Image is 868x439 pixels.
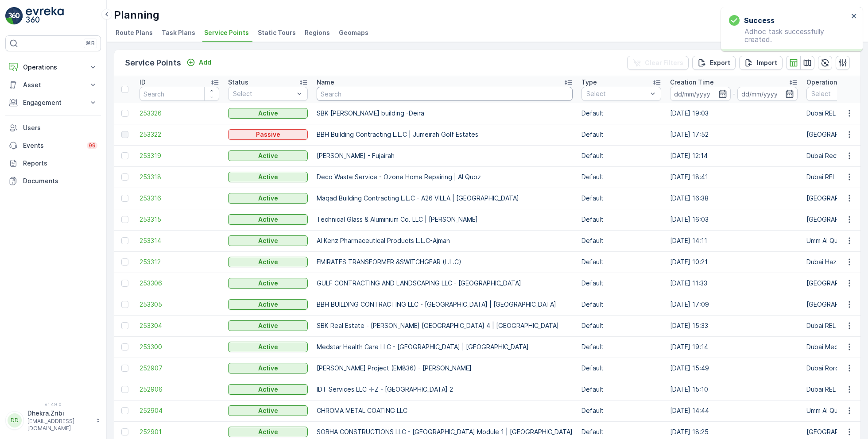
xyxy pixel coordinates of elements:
span: 253304 [139,321,219,330]
td: GULF CONTRACTING AND LANDSCAPING LLC - [GEOGRAPHIC_DATA] [312,273,577,294]
button: Engagement [5,94,101,112]
button: Import [739,56,783,70]
div: Toggle Row Selected [121,258,128,266]
td: Medstar Health Care LLC - [GEOGRAPHIC_DATA] | [GEOGRAPHIC_DATA] [312,336,577,358]
button: Active [228,405,308,416]
td: Technical Glass & Aluminium Co. LLC | [PERSON_NAME] [312,209,577,230]
p: - [732,89,736,99]
td: [DATE] 16:03 [666,209,802,230]
span: Route Plans [116,28,153,37]
div: Toggle Row Selected [121,428,128,435]
div: Toggle Row Selected [121,152,128,159]
p: Active [258,406,278,415]
td: SBK Real Estate - [PERSON_NAME] [GEOGRAPHIC_DATA] 4 | [GEOGRAPHIC_DATA] [312,315,577,336]
span: Regions [305,28,330,37]
div: Toggle Row Selected [121,131,128,138]
td: Default [577,400,666,421]
button: Active [228,172,308,182]
p: Active [258,215,278,224]
p: Active [258,343,278,351]
p: Users [23,123,97,132]
a: 253312 [139,258,219,266]
a: Reports [5,154,101,172]
img: logo [5,7,23,25]
a: 253314 [139,236,219,245]
button: Clear Filters [627,56,689,70]
button: Active [228,108,308,119]
button: Active [228,257,308,267]
div: Toggle Row Selected [121,173,128,181]
td: Default [577,103,666,124]
td: CHROMA METAL COATING LLC [312,400,577,421]
a: 253315 [139,215,219,224]
a: 252904 [139,406,219,415]
p: Export [710,58,730,67]
button: Operations [5,58,101,76]
td: Default [577,379,666,400]
a: 253326 [139,109,219,118]
p: Documents [23,177,97,185]
a: Events99 [5,137,101,154]
td: [DATE] 15:33 [666,315,802,336]
div: Toggle Row Selected [121,195,128,202]
td: Default [577,315,666,336]
div: DD [8,413,22,427]
td: Default [577,336,666,358]
td: Al Kenz Pharmaceutical Products L.L.C-Ajman [312,230,577,251]
p: Active [258,173,278,181]
td: Maqad Building Contracting L.L.C - A26 VILLA | [GEOGRAPHIC_DATA] [312,188,577,209]
p: ID [139,78,146,87]
p: Events [23,141,81,150]
td: Default [577,358,666,379]
p: Status [228,78,248,87]
p: Passive [256,130,280,139]
a: 253300 [139,343,219,351]
div: Toggle Row Selected [121,216,128,223]
button: Add [183,57,215,68]
div: Toggle Row Selected [121,365,128,372]
div: Toggle Row Selected [121,237,128,244]
button: Active [228,214,308,225]
a: 253319 [139,151,219,160]
p: Creation Time [670,78,714,87]
p: Active [258,321,278,330]
button: DDDhekra.Zribi[EMAIL_ADDRESS][DOMAIN_NAME] [5,409,101,432]
td: [PERSON_NAME] - Fujairah [312,145,577,166]
span: Static Tours [258,28,296,37]
p: Planning [114,8,159,22]
div: Toggle Row Selected [121,322,128,329]
td: EMIRATES TRANSFORMER &SWITCHGEAR (L.L.C) [312,251,577,273]
a: 252907 [139,364,219,373]
span: 253306 [139,279,219,288]
div: Toggle Row Selected [121,110,128,117]
input: dd/mm/yyyy [670,87,731,101]
td: [DATE] 14:11 [666,230,802,251]
td: BBH Building Contracting L.L.C | Jumeirah Golf Estates [312,124,577,145]
a: 253316 [139,194,219,203]
td: [DATE] 16:38 [666,188,802,209]
td: Default [577,251,666,273]
p: Service Points [125,57,181,69]
td: [DATE] 15:10 [666,379,802,400]
p: Active [258,427,278,436]
td: Default [577,188,666,209]
span: v 1.49.0 [5,402,101,407]
div: Toggle Row Selected [121,343,128,350]
button: Active [228,299,308,310]
button: Passive [228,129,308,140]
td: [DATE] 19:14 [666,336,802,358]
td: Default [577,294,666,315]
button: close [851,12,857,21]
p: 99 [89,142,96,149]
span: Geomaps [339,28,368,37]
td: [DATE] 19:03 [666,103,802,124]
button: Export [692,56,736,70]
input: Search [317,87,573,101]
